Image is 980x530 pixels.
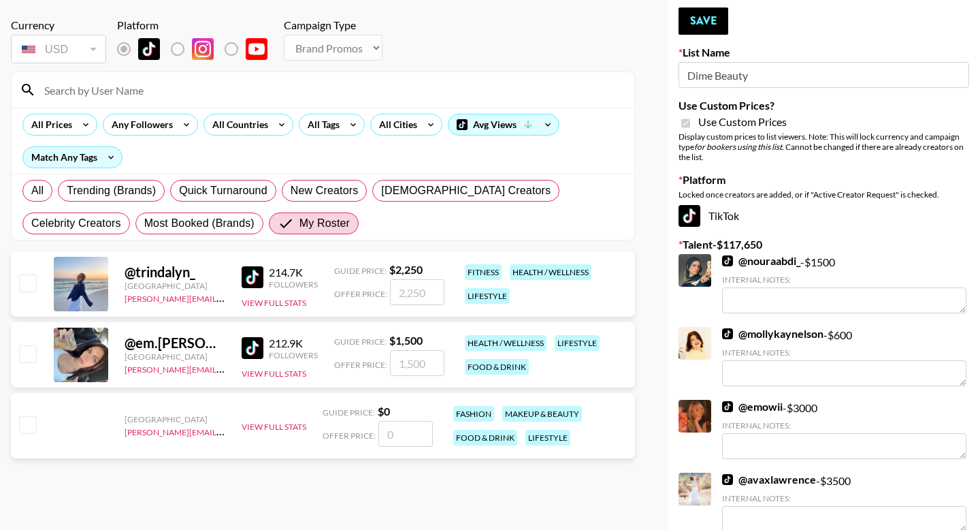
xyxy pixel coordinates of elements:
a: [PERSON_NAME][EMAIL_ADDRESS][PERSON_NAME][DOMAIN_NAME] [125,424,391,437]
div: Any Followers [103,114,176,135]
div: fashion [453,406,494,422]
a: [PERSON_NAME][EMAIL_ADDRESS][PERSON_NAME][DOMAIN_NAME] [125,362,391,375]
div: - $ 1500 [722,254,966,313]
a: @mollykaynelson [722,327,823,341]
img: TikTok [679,205,700,227]
span: Celebrity Creators [31,215,121,232]
div: lifestyle [465,288,510,304]
img: YouTube [246,38,267,60]
img: TikTok [722,328,733,339]
div: Avg Views [448,114,559,135]
span: Guide Price: [334,337,387,347]
label: Talent - $ 117,650 [679,238,969,251]
div: Followers [269,350,318,360]
a: @nouraabdi_ [722,254,800,268]
div: [GEOGRAPHIC_DATA] [125,352,225,362]
label: List Name [679,46,969,59]
div: Locked once creators are added, or if "Active Creator Request" is checked. [679,189,969,200]
a: @emowii [722,400,783,414]
div: List locked to TikTok. [117,35,278,63]
div: All Cities [371,114,420,135]
span: New Creators [291,183,359,199]
span: Guide Price: [334,266,387,276]
img: TikTok [722,255,733,266]
div: lifestyle [525,430,570,446]
div: Internal Notes: [722,420,966,431]
div: Currency is locked to USD [11,32,106,66]
div: fitness [465,264,502,280]
a: @avaxlawrence [722,473,816,486]
div: All Prices [23,114,75,135]
div: Display custom prices to list viewers. Note: This will lock currency and campaign type . Cannot b... [679,131,969,162]
img: TikTok [722,474,733,485]
div: Platform [117,18,278,32]
div: Match Any Tags [23,147,122,168]
div: USD [14,37,103,61]
span: Offer Price: [334,289,387,299]
div: 214.7K [269,266,318,279]
button: View Full Stats [242,422,306,432]
div: TikTok [679,205,969,227]
div: 212.9K [269,337,318,350]
strong: $ 2,250 [389,263,423,276]
div: food & drink [453,430,517,446]
span: Use Custom Prices [698,115,787,129]
div: lifestyle [555,335,600,351]
img: TikTok [242,266,263,288]
button: Save [679,7,728,35]
div: Followers [269,279,318,290]
span: All [31,183,44,199]
div: @ trindalyn_ [125,264,225,281]
div: All Tags [299,114,342,135]
input: 1,500 [390,350,444,376]
a: [PERSON_NAME][EMAIL_ADDRESS][PERSON_NAME][DOMAIN_NAME] [125,291,391,304]
span: Guide Price: [323,407,375,418]
div: - $ 600 [722,327,966,386]
div: makeup & beauty [502,406,582,422]
strong: $ 1,500 [389,334,423,347]
div: [GEOGRAPHIC_DATA] [125,281,225,291]
div: Campaign Type [284,18,382,32]
span: Trending (Brands) [67,183,156,199]
button: View Full Stats [242,298,306,308]
div: Internal Notes: [722,493,966,503]
div: Internal Notes: [722,347,966,358]
input: Search by User Name [36,79,626,101]
img: TikTok [138,38,160,60]
em: for bookers using this list [694,142,782,152]
div: [GEOGRAPHIC_DATA] [125,414,225,424]
img: TikTok [722,401,733,412]
div: Currency [11,18,106,32]
span: My Roster [299,215,350,232]
img: Instagram [192,38,214,60]
div: health / wellness [465,335,546,351]
strong: $ 0 [378,405,390,418]
button: View Full Stats [242,369,306,379]
label: Use Custom Prices? [679,99,969,112]
div: - $ 3000 [722,400,966,459]
input: 0 [378,421,433,447]
img: TikTok [242,337,263,359]
span: Quick Turnaround [179,183,267,199]
span: Offer Price: [323,431,376,441]
span: Most Booked (Brands) [144,215,255,232]
div: All Countries [204,114,271,135]
div: health / wellness [510,264,591,280]
span: Offer Price: [334,360,387,370]
span: [DEMOGRAPHIC_DATA] Creators [381,183,551,199]
label: Platform [679,173,969,187]
div: food & drink [465,359,529,375]
div: @ em.[PERSON_NAME] [125,334,225,352]
div: Internal Notes: [722,275,966,285]
input: 2,250 [390,279,444,305]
